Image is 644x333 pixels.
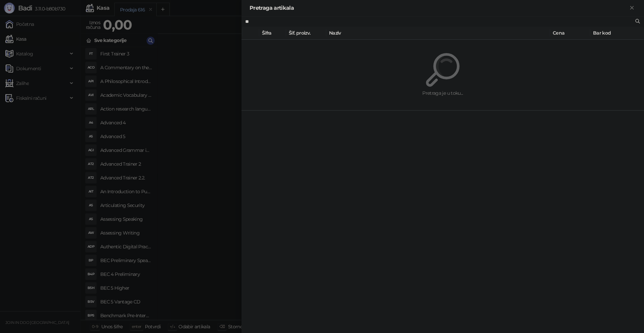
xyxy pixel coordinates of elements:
[550,27,590,40] th: Cena
[258,89,628,97] div: Pretraga je u toku...
[326,27,550,40] th: Naziv
[590,27,644,40] th: Bar kod
[286,27,326,40] th: Šif. proizv.
[250,4,628,12] div: Pretraga artikala
[259,27,286,40] th: Šifra
[628,4,636,12] button: Zatvori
